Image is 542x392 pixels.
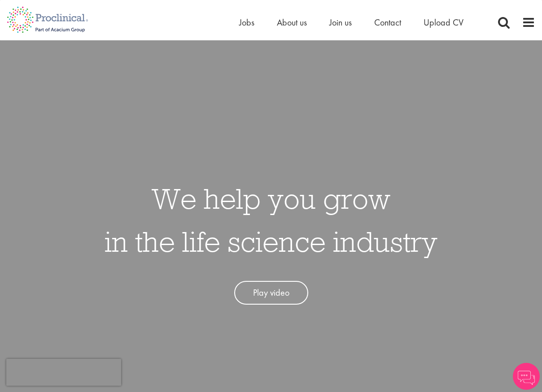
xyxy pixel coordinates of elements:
img: Chatbot [513,363,540,390]
a: Join us [329,17,352,28]
a: Play video [234,281,308,305]
h1: We help you grow in the life science industry [105,177,437,263]
a: About us [277,17,307,28]
a: Upload CV [424,17,463,28]
a: Contact [374,17,401,28]
a: Jobs [239,17,254,28]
